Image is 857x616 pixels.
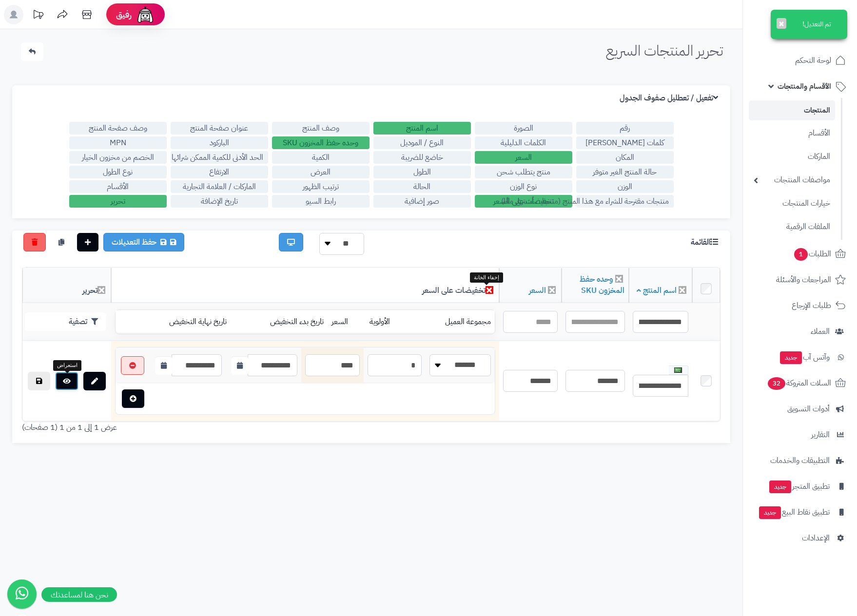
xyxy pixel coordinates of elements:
[171,122,268,135] label: عنوان صفحة المنتج
[475,195,572,208] label: تخفيضات على السعر
[475,122,572,135] label: الصورة
[576,180,674,193] label: الوزن
[580,273,624,296] a: وحده حفظ المخزون SKU
[272,122,370,135] label: وصف المنتج
[749,146,835,167] a: الماركات
[811,428,830,442] span: التقارير
[768,377,785,390] span: 32
[69,151,167,164] label: الخصم من مخزون الخيار
[793,247,831,261] span: الطلبات
[780,351,802,364] span: جديد
[749,49,851,72] a: لوحة التحكم
[272,195,370,208] label: رابط السيو
[674,367,682,373] img: العربية
[691,238,721,247] h3: القائمة
[25,312,106,331] button: تصفية
[576,151,674,164] label: المكان
[373,151,471,164] label: خاضع للضريبة
[749,100,835,120] a: المنتجات
[749,294,851,317] a: طلبات الإرجاع
[136,5,155,24] img: ai-face.png
[53,360,81,371] div: استعراض
[749,500,851,524] a: تطبيق نقاط البيعجديد
[475,136,572,149] label: الكلمات الدليلية
[272,180,370,193] label: ترتيب الظهور
[328,310,366,334] td: السعر
[749,268,851,291] a: المراجعات والأسئلة
[620,94,721,103] h3: تفعيل / تعطليل صفوف الجدول
[272,151,370,164] label: الكمية
[529,285,546,296] a: السعر
[778,79,831,93] span: الأقسام والمنتجات
[576,136,674,149] label: كلمات [PERSON_NAME]
[749,193,835,214] a: خيارات المنتجات
[749,449,851,472] a: التطبيقات والخدمات
[576,122,674,135] label: رقم
[759,506,781,519] span: جديد
[171,195,268,208] label: تاريخ الإضافة
[373,180,471,193] label: الحالة
[779,350,830,364] span: وآتس آب
[69,195,167,208] label: تحرير
[26,5,50,27] a: تحديثات المنصة
[802,531,830,545] span: الإعدادات
[475,151,572,164] label: السعر
[15,422,371,433] div: عرض 1 إلى 1 من 1 (1 صفحات)
[749,170,835,191] a: مواصفات المنتجات
[373,122,471,135] label: اسم المنتج
[69,136,167,149] label: MPN
[69,180,167,193] label: الأقسام
[776,273,831,287] span: المراجعات والأسئلة
[116,9,132,20] span: رفيق
[373,166,471,178] label: الطول
[171,151,268,164] label: الحد الأدنى للكمية الممكن شرائها
[171,180,268,193] label: الماركات / العلامة التجارية
[758,505,830,519] span: تطبيق نقاط البيع
[171,136,268,149] label: الباركود
[475,166,572,178] label: منتج يتطلب شحن
[770,454,830,467] span: التطبيقات والخدمات
[637,285,677,296] a: اسم المنتج
[103,233,184,251] a: حفظ التعديلات
[771,10,847,39] div: تم التعديل!
[787,402,830,416] span: أدوات التسويق
[470,272,503,283] div: إخفاء الخانة
[768,480,830,493] span: تطبيق المتجر
[767,376,831,390] span: السلات المتروكة
[749,475,851,498] a: تطبيق المتجرجديد
[111,268,499,303] th: تخفيضات على السعر
[272,136,370,149] label: وحده حفظ المخزون SKU
[366,310,410,334] td: الأولوية
[272,166,370,178] label: العرض
[22,268,111,303] th: تحرير
[475,180,572,193] label: نوع الوزن
[128,310,231,334] td: تاريخ نهاية التخفيض
[749,320,851,343] a: العملاء
[777,18,786,29] button: ×
[576,195,674,208] label: منتجات مقترحة للشراء مع هذا المنتج (منتجات تُشترى معًا)
[792,299,831,312] span: طلبات الإرجاع
[749,346,851,369] a: وآتس آبجديد
[749,216,835,237] a: الملفات الرقمية
[373,195,471,208] label: صور إضافية
[606,42,723,58] h1: تحرير المنتجات السريع
[794,248,808,261] span: 1
[749,371,851,395] a: السلات المتروكة32
[749,242,851,266] a: الطلبات1
[749,397,851,421] a: أدوات التسويق
[69,122,167,135] label: وصف صفحة المنتج
[69,166,167,178] label: نوع الطول
[576,166,674,178] label: حالة المنتج الغير متوفر
[749,423,851,446] a: التقارير
[795,54,831,67] span: لوحة التحكم
[749,526,851,550] a: الإعدادات
[769,481,791,493] span: جديد
[171,166,268,178] label: الارتفاع
[373,136,471,149] label: النوع / الموديل
[811,325,830,338] span: العملاء
[749,123,835,144] a: الأقسام
[410,310,495,334] td: مجموعة العميل
[231,310,327,334] td: تاريخ بدء التخفيض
